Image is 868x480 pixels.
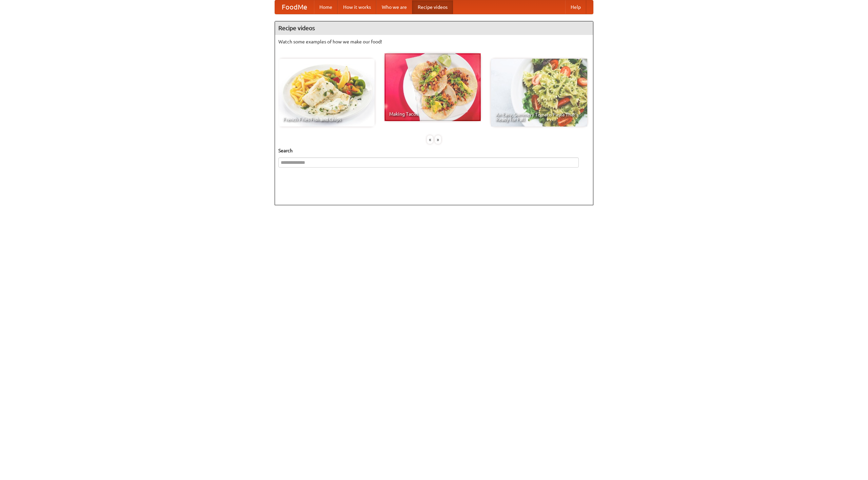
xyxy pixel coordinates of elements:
[412,0,453,14] a: Recipe videos
[338,0,376,14] a: How it works
[278,59,375,127] a: French Fries Fish and Chips
[275,21,593,35] h4: Recipe videos
[278,38,590,45] p: Watch some examples of how we make our food!
[314,0,338,14] a: Home
[435,135,441,144] div: »
[491,59,587,127] a: An Easy, Summery Tomato Pasta That's Ready for Fall
[389,112,476,116] span: Making Tacos
[496,112,583,122] span: An Easy, Summery Tomato Pasta That's Ready for Fall
[565,0,586,14] a: Help
[427,135,433,144] div: «
[376,0,412,14] a: Who we are
[283,117,370,122] span: French Fries Fish and Chips
[384,53,481,121] a: Making Tacos
[275,0,314,14] a: FoodMe
[278,147,590,154] h5: Search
